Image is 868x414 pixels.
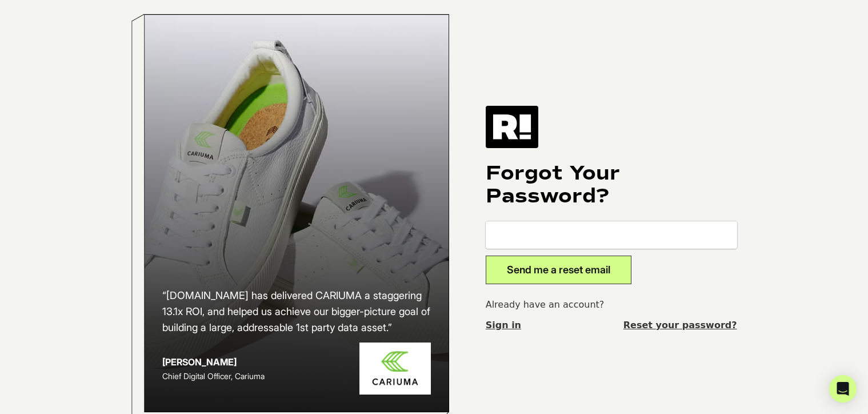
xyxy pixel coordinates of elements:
[486,106,538,148] img: Retention.com
[829,375,857,403] div: Open Intercom Messenger
[359,343,431,395] img: Cariuma
[486,256,631,284] button: Send me a reset email
[162,371,265,381] span: Chief Digital Officer, Cariuma
[486,319,521,332] a: Sign in
[486,298,737,312] p: Already have an account?
[162,288,431,336] h2: “[DOMAIN_NAME] has delivered CARIUMA a staggering 13.1x ROI, and helped us achieve our bigger-pic...
[162,356,237,368] strong: [PERSON_NAME]
[623,319,737,332] a: Reset your password?
[486,162,737,208] h1: Forgot Your Password?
